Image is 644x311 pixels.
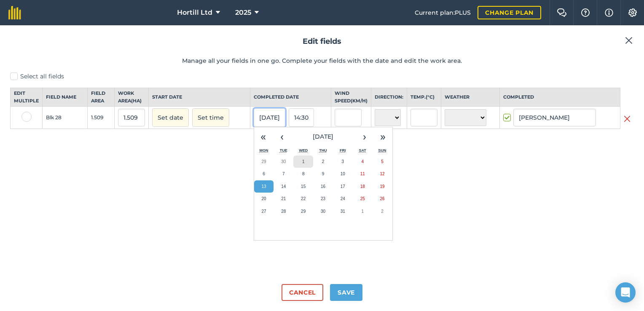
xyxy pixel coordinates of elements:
[293,205,313,218] button: October 29, 2025
[359,148,366,153] abbr: Saturday
[254,180,274,193] button: October 13, 2025
[373,180,392,193] button: October 19, 2025
[313,155,333,168] button: October 2, 2025
[235,8,251,18] span: 2025
[333,155,353,168] button: October 3, 2025
[301,184,306,189] abbr: October 15, 2025
[373,193,392,205] button: October 26, 2025
[313,133,333,140] span: [DATE]
[274,193,293,205] button: October 21, 2025
[282,172,285,176] abbr: October 7, 2025
[10,72,634,81] label: Select all fields
[380,184,384,189] abbr: October 19, 2025
[301,209,306,214] abbr: October 29, 2025
[291,127,355,146] button: [DATE]
[152,108,189,127] button: Set date
[293,180,313,193] button: October 15, 2025
[11,88,43,107] th: Edit multiple
[374,127,392,146] button: »
[625,35,633,46] img: svg+xml;base64,PHN2ZyB4bWxucz0iaHR0cDovL3d3dy53My5vcmcvMjAwMC9zdmciIHdpZHRoPSIyMiIgaGVpZ2h0PSIzMC...
[580,8,590,17] img: A question mark icon
[293,155,313,168] button: October 1, 2025
[321,184,325,189] abbr: October 16, 2025
[282,284,323,301] button: Cancel
[333,205,353,218] button: October 31, 2025
[301,196,306,201] abbr: October 22, 2025
[274,180,293,193] button: October 14, 2025
[274,168,293,180] button: October 7, 2025
[115,88,149,107] th: Work area ( Ha )
[302,159,305,164] abbr: October 1, 2025
[293,193,313,205] button: October 22, 2025
[360,196,365,201] abbr: October 25, 2025
[361,159,364,164] abbr: October 4, 2025
[322,159,325,164] abbr: October 2, 2025
[342,159,344,164] abbr: October 3, 2025
[281,184,286,189] abbr: October 14, 2025
[192,108,229,127] button: Set time
[500,88,620,107] th: Completed
[441,88,500,107] th: Weather
[341,184,345,189] abbr: October 17, 2025
[254,168,274,180] button: October 6, 2025
[289,108,314,127] button: 14:30
[333,168,353,180] button: October 10, 2025
[360,184,365,189] abbr: October 18, 2025
[281,196,286,201] abbr: October 21, 2025
[43,88,88,107] th: Field name
[353,155,373,168] button: October 4, 2025
[254,205,274,218] button: October 27, 2025
[381,209,384,214] abbr: November 2, 2025
[254,155,274,168] button: September 29, 2025
[605,8,613,18] img: svg+xml;base64,PHN2ZyB4bWxucz0iaHR0cDovL3d3dy53My5vcmcvMjAwMC9zdmciIHdpZHRoPSIxNyIgaGVpZ2h0PSIxNy...
[373,205,392,218] button: November 2, 2025
[373,155,392,168] button: October 5, 2025
[313,193,333,205] button: October 23, 2025
[322,172,325,176] abbr: October 9, 2025
[340,148,346,153] abbr: Friday
[321,209,325,214] abbr: October 30, 2025
[333,180,353,193] button: October 17, 2025
[355,127,374,146] button: ›
[10,35,634,48] h2: Edit fields
[274,155,293,168] button: September 30, 2025
[373,168,392,180] button: October 12, 2025
[273,127,291,146] button: ‹
[280,148,287,153] abbr: Tuesday
[624,114,631,124] img: svg+xml;base64,PHN2ZyB4bWxucz0iaHR0cDovL3d3dy53My5vcmcvMjAwMC9zdmciIHdpZHRoPSIyMiIgaGVpZ2h0PSIzMC...
[478,6,541,19] a: Change plan
[261,159,266,164] abbr: September 29, 2025
[302,172,305,176] abbr: October 8, 2025
[628,8,638,17] img: A cog icon
[353,193,373,205] button: October 25, 2025
[43,107,88,129] td: Blk 28
[254,127,273,146] button: «
[353,168,373,180] button: October 11, 2025
[361,209,364,214] abbr: November 1, 2025
[330,284,362,301] button: Save
[341,196,345,201] abbr: October 24, 2025
[378,148,386,153] abbr: Sunday
[281,159,286,164] abbr: September 30, 2025
[149,88,250,107] th: Start date
[341,172,345,176] abbr: October 10, 2025
[177,8,212,18] span: Hortill Ltd
[360,172,365,176] abbr: October 11, 2025
[331,88,371,107] th: Wind speed ( km/h )
[380,196,384,201] abbr: October 26, 2025
[415,8,471,17] span: Current plan : PLUS
[299,148,308,153] abbr: Wednesday
[254,108,285,127] button: [DATE]
[88,88,115,107] th: Field Area
[281,209,286,214] abbr: October 28, 2025
[8,6,21,19] img: fieldmargin Logo
[353,205,373,218] button: November 1, 2025
[313,205,333,218] button: October 30, 2025
[371,88,407,107] th: Direction:
[274,205,293,218] button: October 28, 2025
[293,168,313,180] button: October 8, 2025
[407,88,441,107] th: Temp. ( ° C )
[88,107,115,129] td: 1.509
[261,184,266,189] abbr: October 13, 2025
[557,8,567,17] img: Two speech bubbles overlapping with the left bubble in the forefront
